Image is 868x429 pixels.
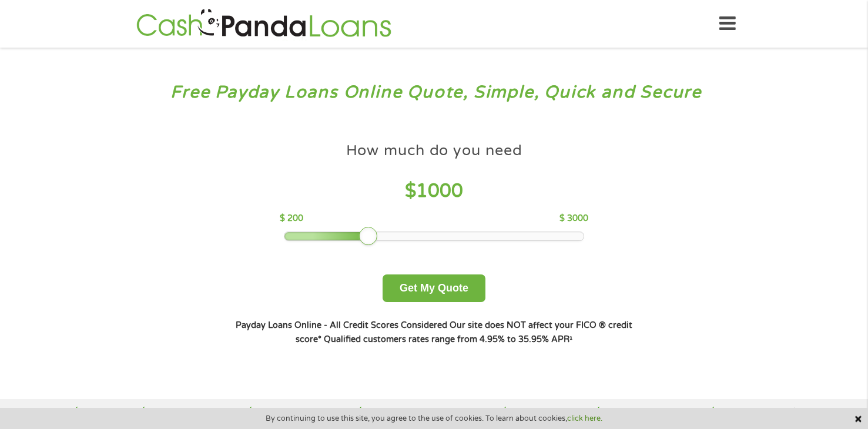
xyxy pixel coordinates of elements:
[84,406,116,419] p: No fees
[324,334,572,344] strong: Qualified customers rates range from 4.95% to 35.95% APR¹
[266,414,602,423] span: By continuing to use this site, you agree to the use of cookies. To learn about cookies,
[720,406,800,419] p: Open & Funds 24/7
[280,212,303,225] p: $ 200
[367,406,477,419] p: Free, No Obligation Quote
[383,274,485,302] button: Get My Quote
[606,406,685,419] p: SSL Secure U.S site
[512,406,571,419] p: No paperwork
[559,212,588,225] p: $ 3000
[416,180,463,202] span: 1000
[133,7,395,41] img: GetLoanNow Logo
[567,414,602,423] a: click here.
[296,320,632,344] strong: Our site does NOT affect your FICO ® credit score*
[151,406,223,419] p: Quick and Simple
[346,141,522,160] h4: How much do you need
[258,406,332,419] p: Privacy Protected
[280,179,588,203] h4: $
[34,82,835,103] h3: Free Payday Loans Online Quote, Simple, Quick and Secure
[236,320,447,330] strong: Payday Loans Online - All Credit Scores Considered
